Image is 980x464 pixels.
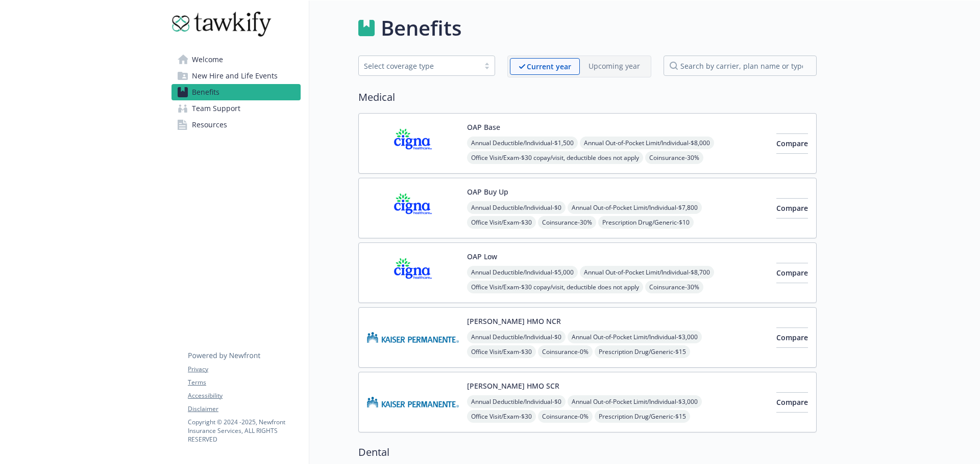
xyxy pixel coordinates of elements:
span: Coinsurance - 30% [538,216,596,229]
span: Annual Deductible/Individual - $0 [467,201,566,214]
button: [PERSON_NAME] HMO SCR [467,380,559,391]
span: Annual Deductible/Individual - $0 [467,331,566,343]
span: Coinsurance - 30% [645,281,703,293]
span: Office Visit/Exam - $30 [467,216,536,229]
h1: Benefits [381,13,461,43]
span: Office Visit/Exam - $30 [467,345,536,358]
span: Coinsurance - 30% [645,151,703,164]
span: Office Visit/Exam - $30 copay/visit, deductible does not apply [467,281,643,293]
a: New Hire and Life Events [171,68,301,84]
h2: Dental [358,445,817,460]
span: Upcoming year [580,58,649,75]
span: Annual Out-of-Pocket Limit/Individual - $3,000 [568,331,702,343]
a: Benefits [171,84,301,100]
p: Copyright © 2024 - 2025 , Newfront Insurance Services, ALL RIGHTS RESERVED [188,418,300,444]
span: Annual Out-of-Pocket Limit/Individual - $7,800 [568,201,702,214]
span: Annual Out-of-Pocket Limit/Individual - $8,700 [580,266,714,279]
span: Prescription Drug/Generic - $15 [595,410,690,423]
a: Disclaimer [188,404,300,414]
p: Upcoming year [589,61,640,71]
span: New Hire and Life Events [192,68,278,84]
img: CIGNA carrier logo [367,251,459,294]
div: Select coverage type [364,61,474,71]
span: Annual Out-of-Pocket Limit/Individual - $3,000 [568,395,702,408]
button: Compare [776,263,808,283]
a: Resources [171,117,301,133]
span: Prescription Drug/Generic - $10 [598,216,694,229]
span: Compare [776,397,808,407]
button: OAP Base [467,122,500,132]
span: Annual Deductible/Individual - $5,000 [467,266,578,279]
a: Accessibility [188,391,300,400]
span: Office Visit/Exam - $30 copay/visit, deductible does not apply [467,151,643,164]
button: OAP Buy Up [467,186,508,197]
span: Team Support [192,100,240,117]
a: Terms [188,378,300,387]
span: Annual Deductible/Individual - $1,500 [467,137,578,149]
img: Kaiser Permanente Insurance Company carrier logo [367,380,459,424]
span: Annual Out-of-Pocket Limit/Individual - $8,000 [580,137,714,149]
h2: Medical [358,90,817,105]
span: Resources [192,117,227,133]
a: Welcome [171,51,301,68]
span: Coinsurance - 0% [538,410,593,423]
span: Compare [776,203,808,213]
button: OAP Low [467,251,497,262]
span: Annual Deductible/Individual - $0 [467,395,566,408]
button: Compare [776,392,808,413]
span: Coinsurance - 0% [538,345,593,358]
img: CIGNA carrier logo [367,122,459,165]
img: CIGNA carrier logo [367,186,459,230]
span: Compare [776,333,808,342]
a: Team Support [171,100,301,117]
button: [PERSON_NAME] HMO NCR [467,316,561,326]
span: Compare [776,139,808,148]
span: Benefits [192,84,219,100]
span: Welcome [192,51,223,68]
button: Compare [776,327,808,348]
button: Compare [776,198,808,219]
span: Compare [776,268,808,278]
span: Prescription Drug/Generic - $15 [595,345,690,358]
input: search by carrier, plan name or type [664,56,817,76]
img: Kaiser Permanente Insurance Company carrier logo [367,316,459,359]
button: Compare [776,133,808,154]
a: Privacy [188,365,300,374]
p: Current year [527,61,571,72]
span: Office Visit/Exam - $30 [467,410,536,423]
